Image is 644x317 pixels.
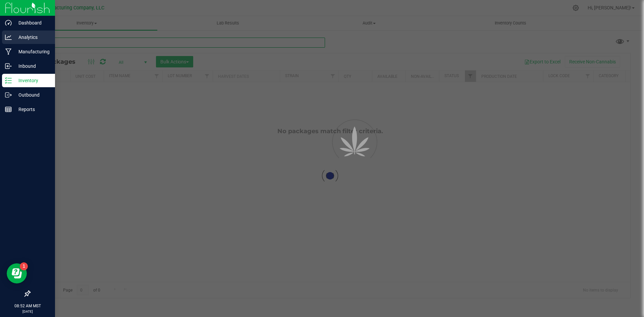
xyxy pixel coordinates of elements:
p: Analytics [12,33,52,41]
p: Dashboard [12,19,52,27]
inline-svg: Dashboard [5,19,12,26]
iframe: Resource center unread badge [20,262,28,270]
p: Inventory [12,76,52,85]
inline-svg: Inbound [5,63,12,69]
inline-svg: Manufacturing [5,48,12,55]
iframe: Resource center [7,263,27,283]
p: Inbound [12,62,52,70]
inline-svg: Reports [5,106,12,113]
p: Outbound [12,91,52,99]
inline-svg: Inventory [5,77,12,84]
inline-svg: Outbound [5,92,12,98]
p: [DATE] [3,309,52,314]
inline-svg: Analytics [5,34,12,41]
p: 08:52 AM MST [3,303,52,309]
p: Reports [12,105,52,113]
p: Manufacturing [12,48,52,56]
